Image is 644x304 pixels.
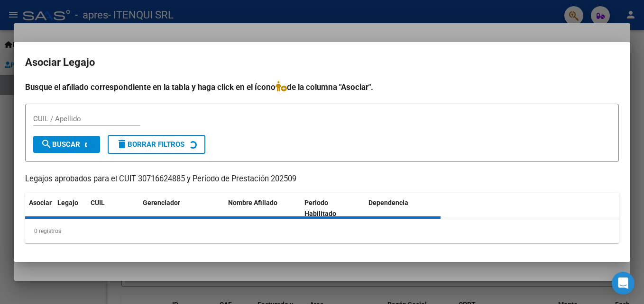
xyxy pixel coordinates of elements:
datatable-header-cell: CUIL [87,193,139,224]
div: Open Intercom Messenger [612,272,635,295]
span: Periodo Habilitado [304,199,336,217]
span: Dependencia [368,199,408,206]
span: Legajo [57,199,78,206]
div: 0 registros [25,219,619,243]
mat-icon: search [41,138,52,150]
h2: Asociar Legajo [25,54,619,72]
span: Nombre Afiliado [228,199,277,206]
span: Buscar [41,140,80,149]
span: Asociar [29,199,52,206]
datatable-header-cell: Dependencia [365,193,441,224]
datatable-header-cell: Asociar [25,193,54,224]
datatable-header-cell: Legajo [54,193,87,224]
button: Borrar Filtros [108,135,205,154]
p: Legajos aprobados para el CUIT 30716624885 y Período de Prestación 202509 [25,173,619,185]
h4: Busque el afiliado correspondiente en la tabla y haga click en el ícono de la columna "Asociar". [25,81,619,93]
datatable-header-cell: Nombre Afiliado [224,193,301,224]
span: Gerenciador [143,199,180,206]
span: CUIL [91,199,105,206]
span: Borrar Filtros [116,140,184,149]
datatable-header-cell: Gerenciador [139,193,224,224]
button: Buscar [33,136,100,153]
datatable-header-cell: Periodo Habilitado [301,193,365,224]
mat-icon: delete [116,138,128,150]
